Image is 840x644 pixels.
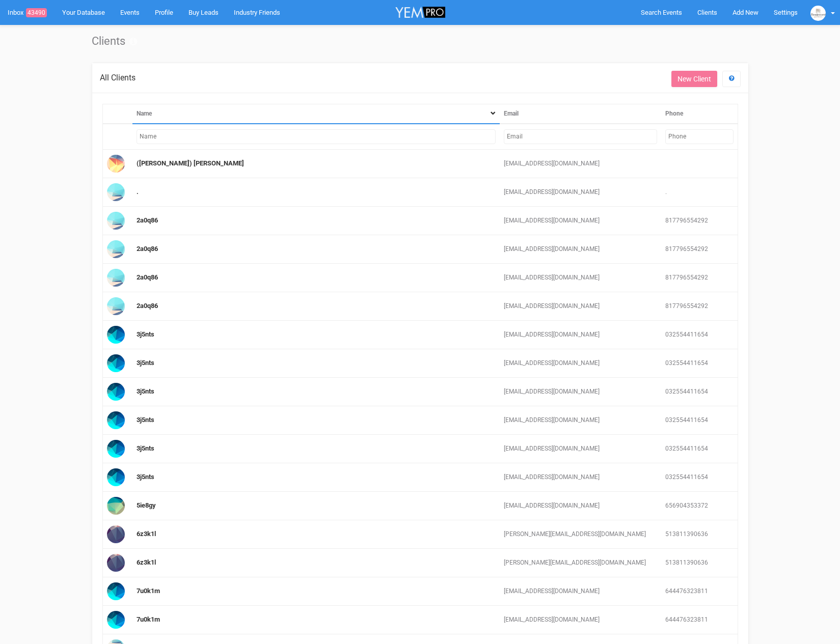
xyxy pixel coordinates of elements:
[661,349,738,378] td: 032554411654
[500,435,661,463] td: [EMAIL_ADDRESS][DOMAIN_NAME]
[661,606,738,634] td: 644476323811
[132,104,499,124] th: Name: activate to sort column descending
[137,530,156,538] a: 6z3k1l
[661,492,738,520] td: 656904353372
[137,245,158,253] a: 2a0q86
[661,406,738,435] td: 032554411654
[107,411,125,429] img: Profile Image
[500,207,661,235] td: [EMAIL_ADDRESS][DOMAIN_NAME]
[661,463,738,492] td: 032554411654
[661,577,738,606] td: 644476323811
[107,525,125,543] img: Profile Image
[500,321,661,349] td: [EMAIL_ADDRESS][DOMAIN_NAME]
[107,212,125,230] img: Profile Image
[504,129,657,144] input: Filter by Email
[661,207,738,235] td: 817796554292
[107,354,125,372] img: Profile Image
[137,615,160,623] a: 7u0k1m
[500,264,661,292] td: [EMAIL_ADDRESS][DOMAIN_NAME]
[661,104,738,124] th: Phone: activate to sort column ascending
[500,235,661,264] td: [EMAIL_ADDRESS][DOMAIN_NAME]
[107,497,125,515] img: Profile Image
[92,35,749,47] h1: Clients
[137,216,158,224] a: 2a0q86
[661,520,738,549] td: 513811390636
[137,587,160,595] a: 7u0k1m
[661,235,738,264] td: 817796554292
[107,269,125,287] img: Profile Image
[661,378,738,406] td: 032554411654
[697,9,717,16] span: Clients
[500,150,661,178] td: [EMAIL_ADDRESS][DOMAIN_NAME]
[500,292,661,321] td: [EMAIL_ADDRESS][DOMAIN_NAME]
[500,104,661,124] th: Email: activate to sort column ascending
[500,492,661,520] td: [EMAIL_ADDRESS][DOMAIN_NAME]
[137,159,244,167] a: ([PERSON_NAME]) [PERSON_NAME]
[733,9,758,16] span: Add New
[500,406,661,435] td: [EMAIL_ADDRESS][DOMAIN_NAME]
[137,188,139,195] a: .
[500,178,661,207] td: [EMAIL_ADDRESS][DOMAIN_NAME]
[137,473,154,481] a: 3j5nts
[500,577,661,606] td: [EMAIL_ADDRESS][DOMAIN_NAME]
[107,582,125,600] img: Profile Image
[661,292,738,321] td: 817796554292
[137,558,156,566] a: 6z3k1l
[107,326,125,344] img: Profile Image
[500,549,661,577] td: [PERSON_NAME][EMAIL_ADDRESS][DOMAIN_NAME]
[107,554,125,572] img: Profile Image
[107,155,125,173] img: Profile Image
[661,321,738,349] td: 032554411654
[665,129,734,144] input: Filter by Phone
[661,549,738,577] td: 513811390636
[107,297,125,315] img: Profile Image
[500,606,661,634] td: [EMAIL_ADDRESS][DOMAIN_NAME]
[137,444,154,452] a: 3j5nts
[137,387,154,395] a: 3j5nts
[500,378,661,406] td: [EMAIL_ADDRESS][DOMAIN_NAME]
[137,359,154,367] a: 3j5nts
[641,9,682,16] span: Search Events
[661,178,738,207] td: .
[137,129,495,144] input: Filter by Name
[137,416,154,424] a: 3j5nts
[661,435,738,463] td: 032554411654
[500,463,661,492] td: [EMAIL_ADDRESS][DOMAIN_NAME]
[810,6,826,21] img: BGLogo.jpg
[500,520,661,549] td: [PERSON_NAME][EMAIL_ADDRESS][DOMAIN_NAME]
[107,468,125,486] img: Profile Image
[661,264,738,292] td: 817796554292
[137,302,158,310] a: 2a0q86
[107,440,125,458] img: Profile Image
[500,349,661,378] td: [EMAIL_ADDRESS][DOMAIN_NAME]
[107,240,125,258] img: Profile Image
[137,501,156,509] a: 5ie8gy
[107,383,125,401] img: Profile Image
[137,330,154,338] a: 3j5nts
[26,8,47,17] span: 43490
[107,183,125,201] img: Profile Image
[671,71,717,87] a: New Client
[137,273,158,281] a: 2a0q86
[100,73,136,82] span: All Clients
[107,611,125,629] img: Profile Image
